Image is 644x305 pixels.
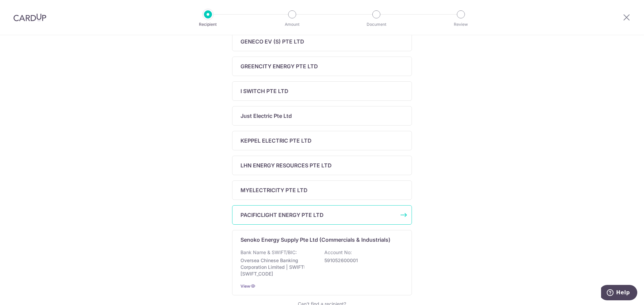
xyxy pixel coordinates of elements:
p: Amount [267,21,317,28]
iframe: Opens a widget where you can find more information [601,285,637,302]
p: 591052600001 [324,257,399,264]
p: Document [352,21,401,28]
p: MYELECTRICITY PTE LTD [240,186,308,194]
p: I SWITCH PTE LTD [240,87,288,95]
p: Review [436,21,486,28]
p: Recipient [183,21,233,28]
p: GENECO EV (S) PTE LTD [240,37,304,46]
p: GREENCITY ENERGY PTE LTD [240,62,318,70]
img: CardUp [13,13,46,21]
p: KEPPEL ELECTRIC PTE LTD [240,137,312,145]
p: Oversea Chinese Banking Corporation Limited | SWIFT: [SWIFT_CODE] [240,257,316,277]
a: View [240,284,250,289]
p: Bank Name & SWIFT/BIC: [240,249,297,256]
p: PACIFICLIGHT ENERGY PTE LTD [240,211,324,219]
p: Just Electric Pte Ltd [240,112,292,120]
p: Account No: [324,249,352,256]
p: Senoko Energy Supply Pte Ltd (Commercials & Industrials) [240,236,390,244]
p: LHN ENERGY RESOURCES PTE LTD [240,161,332,169]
